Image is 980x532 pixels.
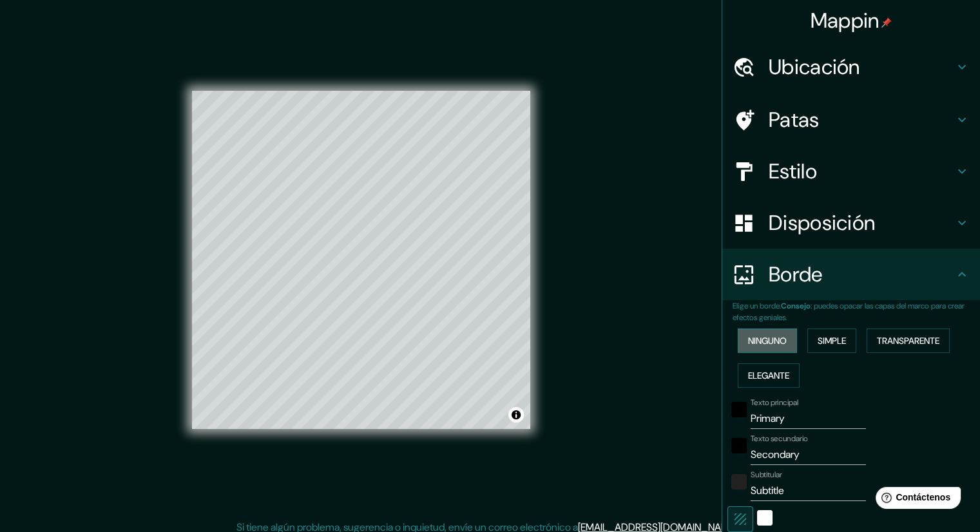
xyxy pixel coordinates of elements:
div: Ubicación [722,41,980,93]
div: Patas [722,94,980,146]
font: Borde [769,261,823,288]
button: color-222222 [731,474,747,489]
button: negro [731,402,747,417]
font: Simple [818,335,846,347]
font: Texto principal [751,397,798,408]
button: Transparente [867,328,950,353]
font: Transparente [877,335,939,347]
font: Ninguno [748,335,787,347]
font: Ubicación [769,53,860,81]
div: Borde [722,249,980,300]
div: Disposición [722,197,980,249]
div: Estilo [722,146,980,197]
font: Disposición [769,209,875,236]
button: Ninguno [738,328,797,353]
font: Elige un borde. [733,301,781,311]
button: Simple [807,328,856,353]
font: Elegante [748,370,789,381]
button: Activar o desactivar atribución [508,407,524,423]
font: : puedes opacar las capas del marco para crear efectos geniales. [733,301,965,323]
font: Patas [769,106,820,133]
img: pin-icon.png [881,17,892,28]
button: Elegante [738,363,800,388]
font: Texto secundario [751,433,808,444]
button: blanco [757,510,773,526]
font: Estilo [769,158,817,185]
font: Mappin [811,7,879,34]
iframe: Lanzador de widgets de ayuda [865,482,966,518]
button: negro [731,438,747,453]
font: Subtitular [751,470,782,480]
font: Consejo [781,301,811,311]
